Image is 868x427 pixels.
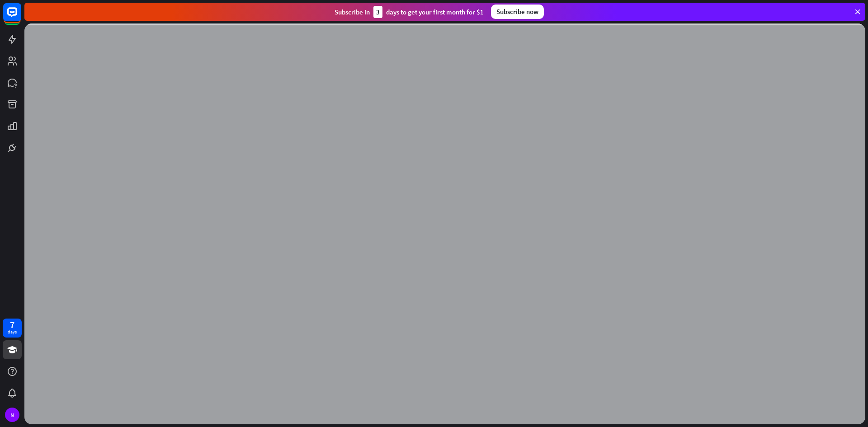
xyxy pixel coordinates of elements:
[335,6,484,18] div: Subscribe in days to get your first month for $1
[5,408,19,422] div: N
[491,5,544,19] div: Subscribe now
[8,329,17,335] div: days
[10,321,14,329] div: 7
[3,319,22,338] a: 7 days
[373,6,382,18] div: 3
